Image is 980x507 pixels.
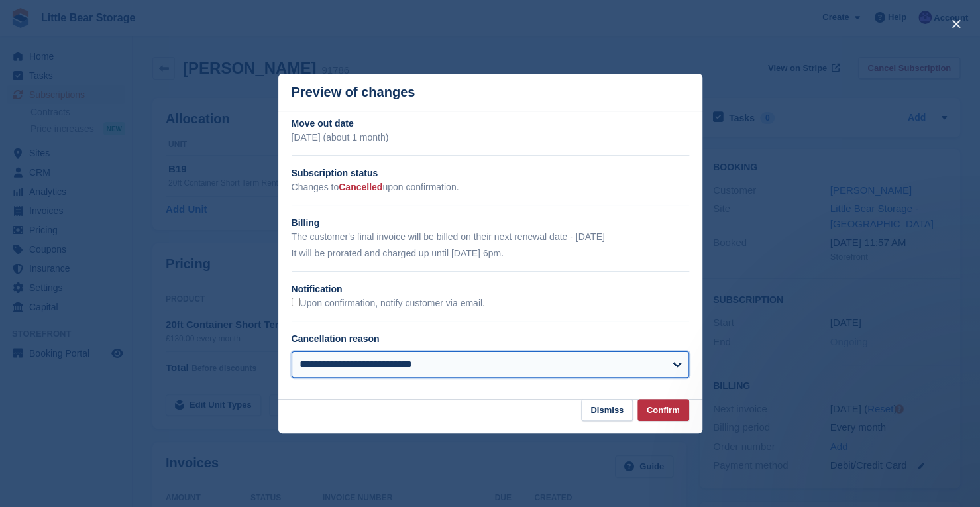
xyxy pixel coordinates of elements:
h2: Subscription status [292,166,689,180]
h2: Billing [292,216,689,230]
button: close [946,13,967,34]
button: Dismiss [581,399,633,421]
label: Cancellation reason [292,333,380,344]
p: Changes to upon confirmation. [292,180,689,194]
p: It will be prorated and charged up until [DATE] 6pm. [292,247,689,260]
h2: Notification [292,282,689,296]
span: Cancelled [339,182,382,192]
button: Confirm [637,399,689,421]
p: The customer's final invoice will be billed on their next renewal date - [DATE] [292,230,689,244]
p: [DATE] (about 1 month) [292,131,689,144]
p: Preview of changes [292,85,415,100]
input: Upon confirmation, notify customer via email. [292,298,300,306]
h2: Move out date [292,117,689,131]
label: Upon confirmation, notify customer via email. [292,298,485,310]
